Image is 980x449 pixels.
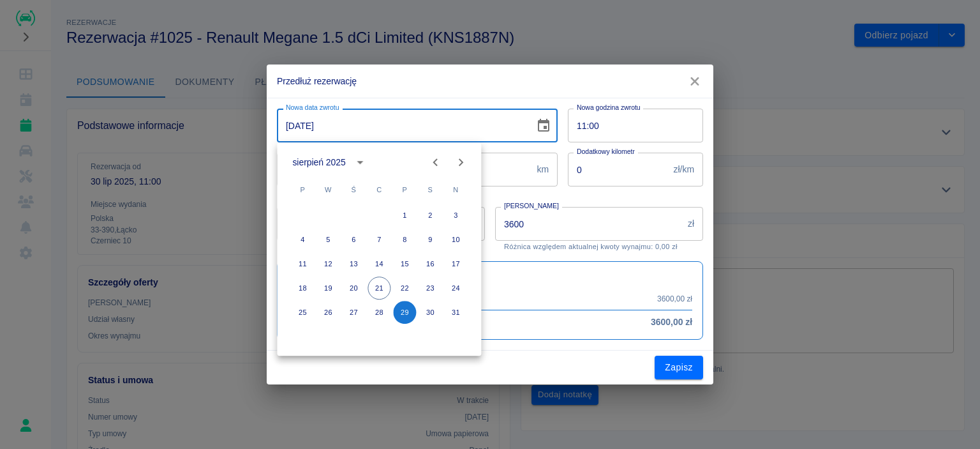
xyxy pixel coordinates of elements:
[316,177,339,202] span: wtorek
[288,272,692,285] h6: Podsumowanie
[342,177,365,202] span: środa
[419,177,442,202] span: sobota
[393,204,416,227] button: 1
[504,243,694,251] p: Różnica względem aktualnej kwoty wynajmu: 0,00 zł
[286,103,339,112] label: Nowa data zwrotu
[531,113,556,139] button: Choose date, selected date is 29 sie 2025
[367,301,390,324] button: 28
[316,301,339,324] button: 26
[537,163,549,176] p: km
[291,177,314,202] span: poniedziałek
[291,252,314,275] button: 11
[393,301,416,324] button: 29
[267,65,713,98] h2: Przedłuż rezerwację
[316,252,339,275] button: 12
[688,217,694,231] p: zł
[444,177,467,202] span: niedziela
[422,149,448,175] button: Previous month
[393,228,416,251] button: 8
[577,103,641,112] label: Nowa godzina zwrotu
[393,177,416,202] span: piątek
[342,301,365,324] button: 27
[342,228,365,251] button: 6
[292,156,345,169] div: sierpień 2025
[367,252,390,275] button: 14
[657,293,692,305] p: 3600,00 zł
[291,277,314,300] button: 18
[419,277,442,300] button: 23
[577,147,635,156] label: Dodatkowy kilometr
[367,228,390,251] button: 7
[393,277,416,300] button: 22
[568,109,694,142] input: hh:mm
[342,252,365,275] button: 13
[367,277,390,300] button: 21
[448,149,473,175] button: Next month
[651,316,692,329] h6: 3600,00 zł
[444,301,467,324] button: 31
[291,228,314,251] button: 4
[444,228,467,251] button: 10
[393,252,416,275] button: 15
[419,301,442,324] button: 30
[316,228,339,251] button: 5
[674,163,694,176] p: zł/km
[291,301,314,324] button: 25
[655,356,703,379] button: Zapisz
[444,204,467,227] button: 3
[316,277,339,300] button: 19
[504,201,559,211] label: [PERSON_NAME]
[367,177,390,202] span: czwartek
[342,277,365,300] button: 20
[419,228,442,251] button: 9
[419,252,442,275] button: 16
[444,252,467,275] button: 17
[277,109,526,142] input: DD-MM-YYYY
[350,151,371,173] button: calendar view is open, switch to year view
[419,204,442,227] button: 2
[444,277,467,300] button: 24
[495,207,683,241] input: Kwota wynajmu od początkowej daty, nie samego aneksu.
